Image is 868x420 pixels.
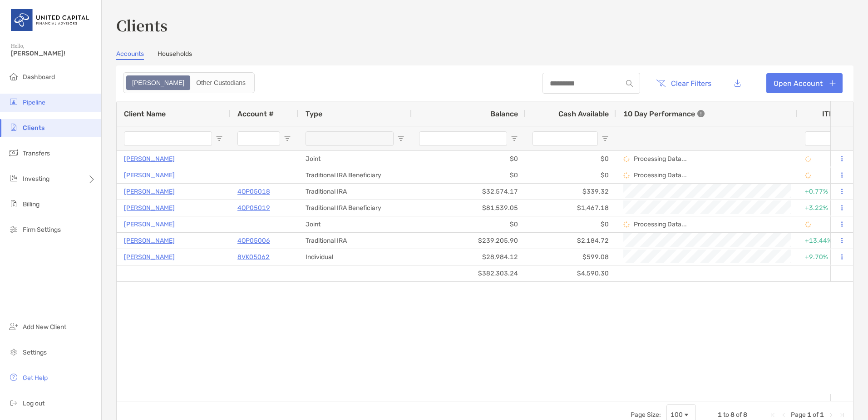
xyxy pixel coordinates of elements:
div: $0 [525,167,616,183]
div: Traditional IRA Beneficiary [298,167,412,183]
div: $0 [412,216,525,232]
img: add_new_client icon [8,321,19,332]
button: Open Filter Menu [284,135,291,142]
img: transfers icon [8,147,19,158]
p: Processing Data... [634,155,687,163]
p: [PERSON_NAME] [124,251,175,263]
img: dashboard icon [8,71,19,82]
div: $2,184.72 [525,233,616,249]
span: Client Name [124,110,166,118]
img: Processing Data icon [623,221,630,228]
div: +3.22% [805,200,845,215]
a: [PERSON_NAME] [124,235,175,246]
a: [PERSON_NAME] [124,186,175,197]
img: Processing Data icon [623,156,630,162]
span: Transfers [23,150,50,157]
div: $382,303.24 [412,265,525,281]
img: clients icon [8,122,19,133]
a: Accounts [116,50,144,60]
img: settings icon [8,346,19,357]
div: $0 [525,216,616,232]
div: Traditional IRA [298,233,412,249]
div: +0.77% [805,184,845,199]
div: $0 [525,151,616,167]
span: Type [306,110,322,118]
img: investing icon [8,173,19,184]
img: pipeline icon [8,96,19,107]
a: 4QP05019 [237,202,270,214]
span: Log out [23,400,44,407]
a: 8VK05062 [237,251,270,263]
div: $0 [412,151,525,167]
div: Traditional IRA [298,184,412,200]
span: to [723,411,729,419]
div: Joint [298,151,412,167]
div: $28,984.12 [412,249,525,265]
span: Investing [23,175,49,183]
div: $81,539.05 [412,200,525,216]
span: Settings [23,349,47,356]
a: 4QP05006 [237,235,270,246]
input: Account # Filter Input [237,131,280,146]
span: of [736,411,742,419]
input: Cash Available Filter Input [533,131,598,146]
a: [PERSON_NAME] [124,202,175,214]
div: $1,467.18 [525,200,616,216]
img: input icon [626,80,633,87]
div: Joint [298,216,412,232]
span: Page [791,411,806,419]
div: ITD [822,110,845,118]
div: +13.44% [805,233,845,248]
span: 1 [820,411,824,419]
div: Previous Page [780,411,787,419]
a: [PERSON_NAME] [124,170,175,181]
img: logout icon [8,397,19,408]
a: Open Account [766,73,843,93]
a: [PERSON_NAME] [124,153,175,165]
span: 8 [730,411,735,419]
button: Open Filter Menu [397,135,404,142]
div: $0 [412,167,525,183]
a: Households [158,50,192,60]
span: 8 [743,411,747,419]
h3: Clients [116,15,853,35]
span: Pipeline [23,99,45,106]
span: Cash Available [558,110,609,118]
p: Processing Data... [634,171,687,179]
button: Open Filter Menu [511,135,518,142]
span: Dashboard [23,73,55,81]
span: [PERSON_NAME]! [11,50,96,57]
span: Firm Settings [23,226,61,234]
span: Add New Client [23,323,66,331]
span: 1 [807,411,811,419]
div: $599.08 [525,249,616,265]
button: Open Filter Menu [602,135,609,142]
a: [PERSON_NAME] [124,219,175,230]
div: 10 Day Performance [623,101,705,126]
div: Page Size: [631,411,661,419]
div: Other Custodians [191,76,251,89]
div: segmented control [123,72,255,93]
span: Account # [237,110,274,118]
span: 1 [718,411,722,419]
input: Client Name Filter Input [124,131,212,146]
span: of [813,411,819,419]
div: Individual [298,249,412,265]
div: Zoe [127,76,189,89]
div: $339.32 [525,184,616,200]
a: 4QP05018 [237,186,270,197]
img: United Capital Logo [11,4,90,36]
button: Open Filter Menu [216,135,223,142]
div: $32,574.17 [412,184,525,200]
p: Processing Data... [634,220,687,228]
img: Processing Data icon [623,172,630,179]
